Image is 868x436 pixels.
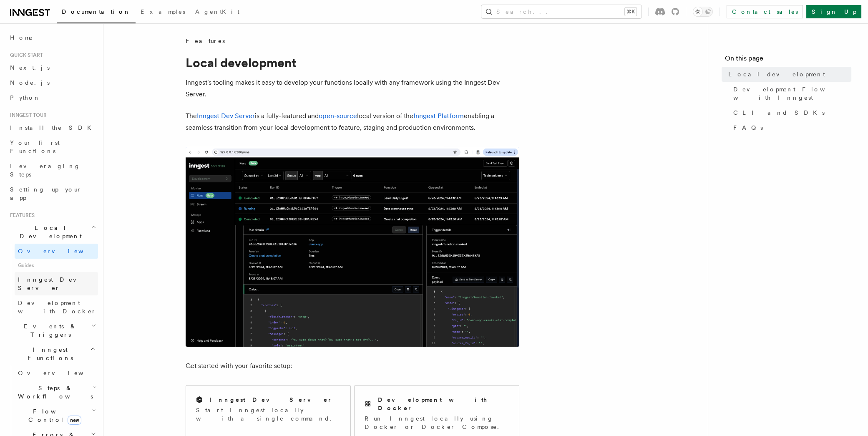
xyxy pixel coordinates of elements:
[10,186,82,201] span: Setting up your app
[7,135,98,159] a: Your first Functions
[7,60,98,75] a: Next.js
[18,300,96,315] span: Development with Docker
[7,182,98,205] a: Setting up your app
[7,244,98,319] div: Local Development
[733,85,851,102] span: Development Flow with Inngest
[7,75,98,90] a: Node.js
[15,259,98,272] span: Guides
[15,404,98,427] button: Flow Controlnew
[7,212,35,219] span: Features
[57,3,136,23] a: Documentation
[10,124,96,131] span: Install the SDK
[186,77,519,100] p: Inngest's tooling makes it easy to develop your functions locally with any framework using the In...
[7,120,98,135] a: Install the SDK
[10,139,60,154] span: Your first Functions
[141,8,185,15] span: Examples
[15,381,98,404] button: Steps & Workflows
[7,342,98,365] button: Inngest Functions
[728,70,825,78] span: Local development
[730,120,851,135] a: FAQs
[10,163,81,178] span: Leveraging Steps
[413,112,464,120] a: Inngest Platform
[730,105,851,120] a: CLI and SDKs
[136,3,190,23] a: Examples
[7,319,98,342] button: Events & Triggers
[197,112,255,120] a: Inngest Dev Server
[15,384,93,401] span: Steps & Workflows
[186,110,519,134] p: The is a fully-featured and local version of the enabling a seamless transition from your local d...
[727,5,803,18] a: Contact sales
[725,53,851,67] h4: On this page
[10,64,50,71] span: Next.js
[730,82,851,105] a: Development Flow with Inngest
[196,406,340,423] p: Start Inngest locally with a single command.
[7,159,98,182] a: Leveraging Steps
[15,295,98,319] a: Development with Docker
[365,414,509,431] p: Run Inngest locally using Docker or Docker Compose.
[15,244,98,259] a: Overview
[10,33,33,42] span: Home
[378,396,509,412] h2: Development with Docker
[10,94,40,101] span: Python
[209,396,332,404] h2: Inngest Dev Server
[15,365,98,381] a: Overview
[7,220,98,244] button: Local Development
[186,147,519,347] img: The Inngest Dev Server on the Functions page
[7,52,43,58] span: Quick start
[68,416,81,425] span: new
[693,7,713,17] button: Toggle dark mode
[7,224,91,240] span: Local Development
[18,370,104,376] span: Overview
[186,55,519,70] h1: Local development
[806,5,861,18] a: Sign Up
[725,67,851,82] a: Local development
[7,90,98,105] a: Python
[186,360,519,372] p: Get started with your favorite setup:
[625,8,637,16] kbd: ⌘K
[7,112,47,118] span: Inngest tour
[18,276,89,291] span: Inngest Dev Server
[190,3,244,23] a: AgentKit
[733,123,763,132] span: FAQs
[7,30,98,45] a: Home
[319,112,357,120] a: open-source
[186,37,225,45] span: Features
[15,272,98,295] a: Inngest Dev Server
[15,407,92,424] span: Flow Control
[481,5,642,18] button: Search...⌘K
[733,108,825,117] span: CLI and SDKs
[18,248,104,255] span: Overview
[7,322,91,339] span: Events & Triggers
[7,345,90,362] span: Inngest Functions
[10,79,50,86] span: Node.js
[62,8,131,15] span: Documentation
[195,8,239,15] span: AgentKit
